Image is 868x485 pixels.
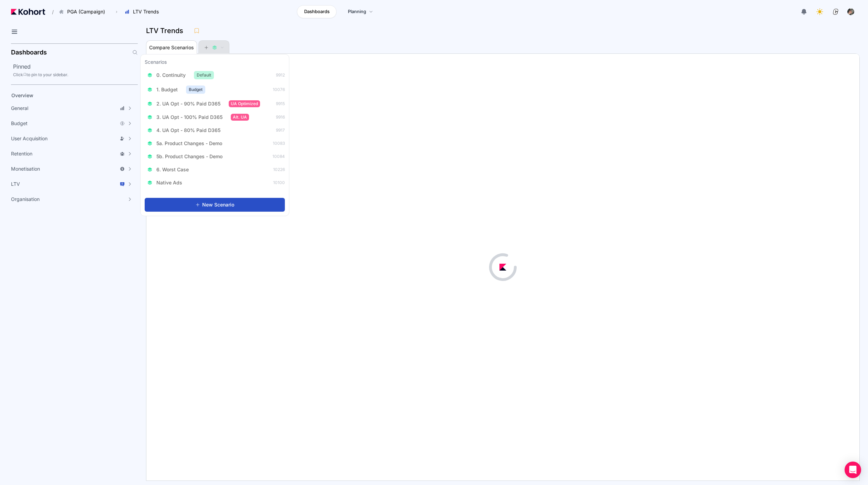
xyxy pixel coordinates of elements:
[156,166,189,173] span: 6. Worst Case
[133,8,159,15] span: LTV Trends
[273,87,285,92] span: 10076
[11,9,45,15] img: Kohort logo
[145,125,227,136] button: 4. UA Opt - 80% Paid D365
[145,69,217,81] button: 0. ContinuityDefault
[156,127,220,134] span: 4. UA Opt - 80% Paid D365
[273,167,285,172] span: 10226
[145,59,167,67] h3: Scenarios
[145,177,189,188] button: Native Ads
[145,164,196,175] button: 6. Worst Case
[276,101,285,107] span: 9915
[273,180,285,185] span: 10100
[145,198,285,212] button: New Scenario
[11,196,40,203] span: Organisation
[832,8,839,15] img: logo_ConcreteSoftwareLogo_20230810134128192030.png
[156,179,182,186] span: Native Ads
[13,62,138,71] h2: Pinned
[114,9,119,14] span: ›
[341,5,380,18] a: Planning
[11,105,28,112] span: General
[156,100,220,107] span: 2. UA Opt - 90% Paid D365
[156,114,223,121] span: 3. UA Opt - 100% Paid D365
[11,120,28,127] span: Budget
[845,462,861,478] div: Open Intercom Messenger
[145,83,208,96] button: 1. BudgetBudget
[55,6,112,18] button: PGA (Campaign)
[149,45,194,50] span: Compare Scenarios
[9,90,126,101] a: Overview
[229,100,260,107] span: UA Optimized
[145,98,263,109] button: 2. UA Opt - 90% Paid D365UA Optimized
[13,72,138,78] div: Click to pin to your sidebar.
[156,140,222,147] span: 5a. Product Changes - Demo
[145,111,252,123] button: 3. UA Opt - 100% Paid D365Alt. UA
[156,72,186,79] span: 0. Continuity
[11,181,20,188] span: LTV
[231,114,249,121] span: Alt. UA
[276,72,285,78] span: 9912
[11,150,32,157] span: Retention
[11,165,40,172] span: Monetisation
[276,114,285,120] span: 9916
[145,138,229,149] button: 5a. Product Changes - Demo
[272,154,285,159] span: 10084
[156,86,178,93] span: 1. Budget
[121,6,166,18] button: LTV Trends
[297,5,337,18] a: Dashboards
[145,151,229,162] button: 5b. Product Changes - Demo
[304,8,330,15] span: Dashboards
[67,8,105,15] span: PGA (Campaign)
[348,8,366,15] span: Planning
[186,85,205,94] span: Budget
[46,8,54,16] span: /
[11,49,47,55] h2: Dashboards
[273,141,285,146] span: 10083
[146,27,187,34] h3: LTV Trends
[194,71,214,79] span: Default
[11,135,48,142] span: User Acquisition
[156,153,223,160] span: 5b. Product Changes - Demo
[202,201,234,208] span: New Scenario
[276,128,285,133] span: 9917
[11,92,33,98] span: Overview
